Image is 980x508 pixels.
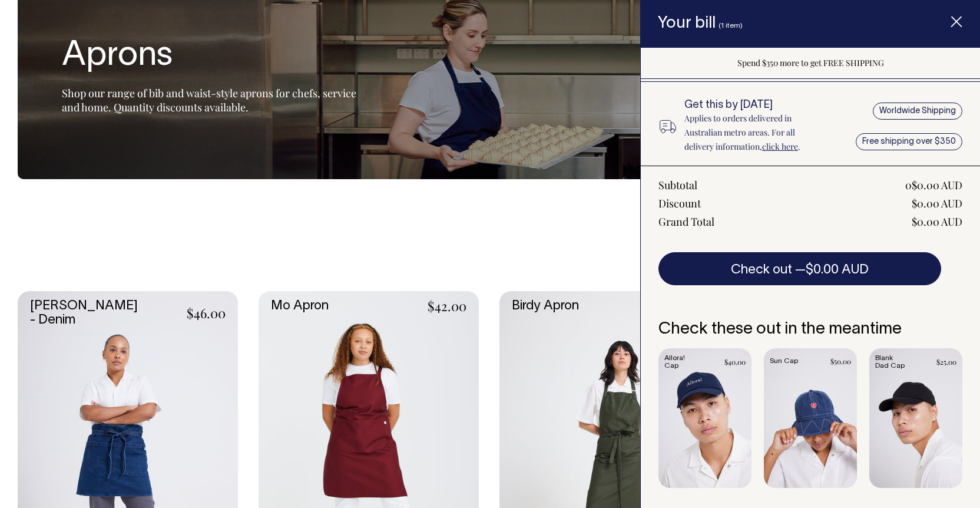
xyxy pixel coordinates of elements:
[62,38,356,75] h1: Aprons
[762,141,798,152] a: click here
[684,100,824,111] h6: Get this by [DATE]
[719,22,743,29] span: (1 item)
[806,264,869,276] span: $0.00 AUD
[684,111,824,154] p: Applies to orders delivered in Australian metro areas. For all delivery information, .
[912,215,962,229] div: $0.00 AUD
[658,252,941,285] button: Check out —$0.00 AUD
[658,215,714,229] div: Grand Total
[905,178,962,192] div: 0$0.00 AUD
[658,178,697,192] div: Subtotal
[737,57,884,68] span: Spend $350 more to get FREE SHIPPING
[658,321,962,339] h6: Check these out in the meantime
[658,196,701,210] div: Discount
[912,196,962,210] div: $0.00 AUD
[62,86,356,114] span: Shop our range of bib and waist-style aprons for chefs, service and home. Quantity discounts avai...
